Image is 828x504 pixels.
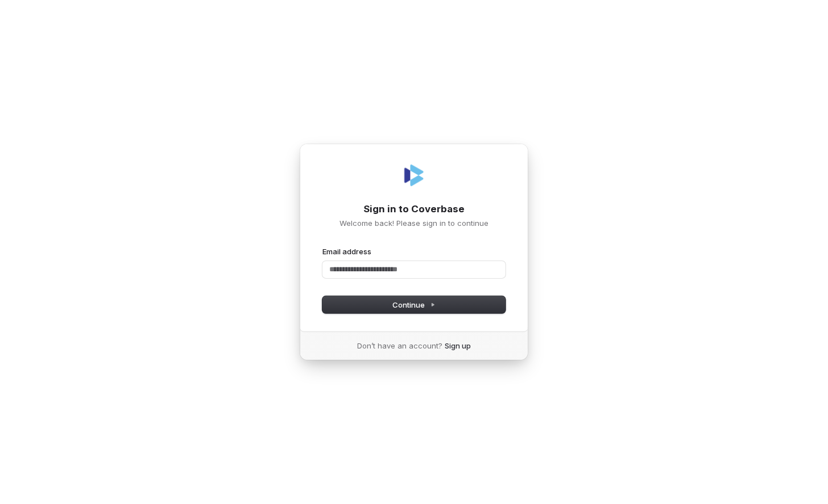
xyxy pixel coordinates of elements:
p: Welcome back! Please sign in to continue [322,218,506,228]
h1: Sign in to Coverbase [322,203,506,216]
span: Continue [393,300,436,310]
a: Sign up [445,341,471,351]
button: Continue [322,296,506,313]
label: Email address [322,246,371,257]
img: Coverbase [400,162,428,189]
span: Don’t have an account? [357,341,442,351]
